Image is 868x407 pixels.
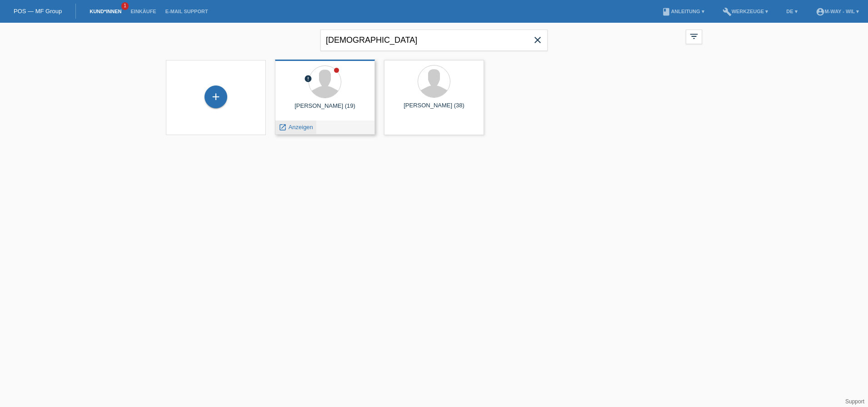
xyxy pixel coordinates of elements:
i: error [304,75,312,83]
a: DE ▾ [782,9,802,14]
a: POS — MF Group [14,8,62,15]
a: Support [845,398,864,405]
span: Anzeigen [289,124,313,131]
a: Kund*innen [85,9,126,14]
div: [PERSON_NAME] (38) [391,102,477,116]
input: Suche... [320,30,548,51]
i: book [662,7,671,16]
div: Kund*in hinzufügen [205,89,227,105]
div: Unbestätigt, in Bearbeitung [304,75,312,84]
span: 1 [121,2,129,10]
a: E-Mail Support [161,9,213,14]
i: launch [279,123,287,131]
a: bookAnleitung ▾ [657,9,708,14]
i: build [723,7,732,16]
div: [PERSON_NAME] (19) [282,102,368,117]
i: filter_list [689,31,699,41]
a: account_circlem-way - Wil ▾ [811,9,863,14]
a: launch Anzeigen [279,124,313,131]
i: close [532,35,543,45]
a: Einkäufe [126,9,160,14]
a: buildWerkzeuge ▾ [718,9,773,14]
i: account_circle [816,7,825,16]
